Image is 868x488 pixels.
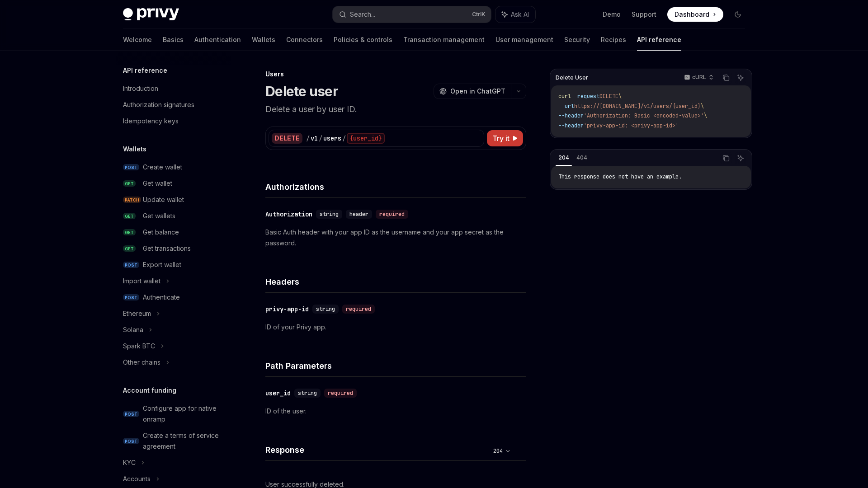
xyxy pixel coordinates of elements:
[347,133,385,144] div: {user_id}
[350,9,375,20] div: Search...
[450,87,505,96] span: Open in ChatGPT
[272,133,302,144] div: DELETE
[265,70,526,79] div: Users
[556,74,588,81] span: Delete User
[265,389,291,398] div: user_id
[333,6,491,23] button: Search...CtrlK
[286,29,323,51] a: Connectors
[349,211,368,218] span: header
[692,74,706,81] p: cURL
[116,400,231,427] a: POSTConfigure app for native onramp
[298,389,317,397] span: string
[731,7,745,22] button: Toggle dark mode
[574,152,590,163] div: 404
[116,175,231,192] a: GETGet wallet
[574,103,701,110] span: https://[DOMAIN_NAME]/v1/users/{user_id}
[265,103,526,116] p: Delete a user by user ID.
[194,29,241,51] a: Authentication
[701,103,704,110] span: \
[334,29,392,51] a: Policies & controls
[319,134,322,143] div: /
[143,211,175,221] div: Get wallets
[123,245,136,252] span: GET
[123,457,136,468] div: KYC
[311,134,318,143] div: v1
[265,406,526,417] p: ID of the user.
[123,262,139,268] span: POST
[704,112,707,119] span: \
[116,289,231,305] a: POSTAuthenticate
[123,197,141,203] span: PATCH
[637,29,681,51] a: API reference
[376,210,408,219] div: required
[511,10,529,19] span: Ask AI
[492,133,509,144] span: Try it
[116,208,231,224] a: GETGet wallets
[323,134,341,143] div: users
[558,122,584,129] span: --header
[143,194,184,205] div: Update wallet
[495,29,553,51] a: User management
[472,11,486,18] span: Ctrl K
[735,72,746,84] button: Ask AI
[123,213,136,220] span: GET
[558,112,584,119] span: --header
[667,7,723,22] a: Dashboard
[720,152,732,164] button: Copy the contents from the code block
[584,112,704,119] span: 'Authorization: Basic <encoded-value>'
[116,159,231,175] a: POSTCreate wallet
[123,229,136,236] span: GET
[403,29,485,51] a: Transaction management
[342,134,346,143] div: /
[143,259,181,270] div: Export wallet
[265,227,526,249] p: Basic Auth header with your app ID as the username and your app secret as the password.
[265,210,312,219] div: Authorization
[123,385,176,396] h5: Account funding
[116,257,231,273] a: POSTExport wallet
[143,403,226,425] div: Configure app for native onramp
[324,389,357,398] div: required
[320,211,339,218] span: string
[116,240,231,257] a: GETGet transactions
[143,178,172,189] div: Get wallet
[601,29,626,51] a: Recipes
[434,84,511,99] button: Open in ChatGPT
[123,411,139,418] span: POST
[265,83,338,99] h1: Delete user
[123,474,151,484] div: Accounts
[123,341,155,352] div: Spark BTC
[123,8,179,21] img: dark logo
[116,224,231,240] a: GETGet balance
[123,83,158,94] div: Introduction
[675,10,709,19] span: Dashboard
[116,113,231,129] a: Idempotency keys
[123,308,151,319] div: Ethereum
[143,292,180,303] div: Authenticate
[558,173,682,180] span: This response does not have an example.
[342,305,375,314] div: required
[265,276,526,288] h4: Headers
[679,70,717,85] button: cURL
[116,97,231,113] a: Authorization signatures
[123,438,139,445] span: POST
[599,93,618,100] span: DELETE
[143,243,191,254] div: Get transactions
[571,93,599,100] span: --request
[123,180,136,187] span: GET
[316,305,335,313] span: string
[487,130,523,146] button: Try it
[123,99,194,110] div: Authorization signatures
[123,116,179,127] div: Idempotency keys
[123,29,152,51] a: Welcome
[252,29,275,51] a: Wallets
[265,444,490,456] h4: Response
[556,152,572,163] div: 204
[558,103,574,110] span: --url
[143,227,179,238] div: Get balance
[123,324,143,335] div: Solana
[265,305,309,314] div: privy-app-id
[564,29,590,51] a: Security
[618,93,622,100] span: \
[265,360,526,372] h4: Path Parameters
[735,152,746,164] button: Ask AI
